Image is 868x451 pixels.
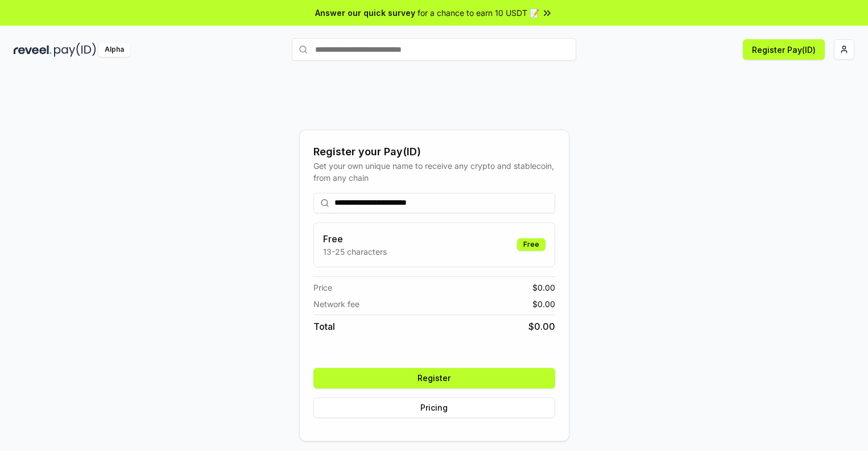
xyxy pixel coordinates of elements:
[528,320,555,333] span: $ 0.00
[54,43,96,57] img: pay_id
[743,39,825,60] button: Register Pay(ID)
[315,7,415,19] span: Answer our quick survey
[313,368,555,388] button: Register
[313,398,555,418] button: Pricing
[323,232,387,246] h3: Free
[313,298,359,310] span: Network fee
[517,238,545,251] div: Free
[532,298,555,310] span: $ 0.00
[98,43,130,57] div: Alpha
[14,43,52,57] img: reveel_dark
[313,282,332,293] span: Price
[313,320,335,333] span: Total
[313,144,555,160] div: Register your Pay(ID)
[313,160,555,184] div: Get your own unique name to receive any crypto and stablecoin, from any chain
[532,282,555,293] span: $ 0.00
[418,7,539,19] span: for a chance to earn 10 USDT 📝
[323,246,387,258] p: 13-25 characters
